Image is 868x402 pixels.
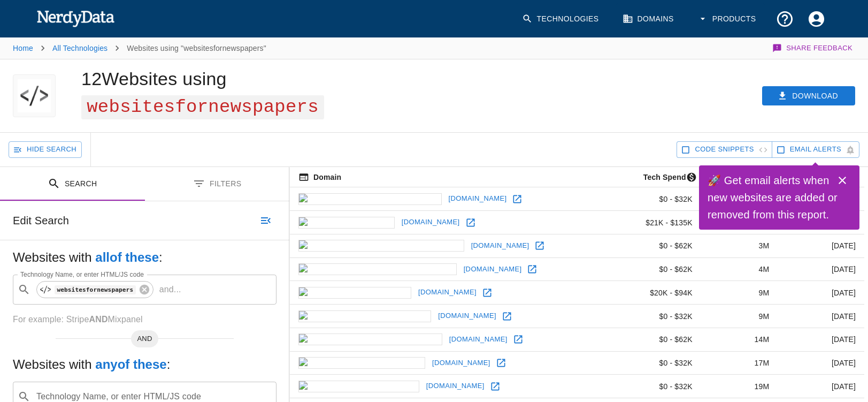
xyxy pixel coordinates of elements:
[298,287,411,299] img: leaderunion.com icon
[778,257,864,281] td: [DATE]
[616,3,682,35] a: Domains
[95,250,159,264] b: all of these
[801,3,832,35] button: Account Settings
[36,7,115,29] img: NerdyData.com
[701,305,778,328] td: 9M
[701,328,778,351] td: 14M
[13,212,69,229] h6: Edit Search
[298,193,442,205] img: therandolphleader.com icon
[298,381,419,392] img: record-herald.com icon
[620,305,701,328] td: $0 - $32K
[778,305,864,328] td: [DATE]
[13,313,276,326] p: For example: Stripe Mixpanel
[127,43,266,54] p: Websites using "websitesfornewspapers"
[701,375,778,398] td: 19M
[620,328,701,351] td: $0 - $62K
[298,263,457,275] img: lawrencecountypress.com icon
[429,355,493,371] a: [DOMAIN_NAME]
[769,3,801,35] button: Support and Documentation
[778,375,864,398] td: [DATE]
[695,143,754,156] span: Show Code Snippets
[620,187,701,211] td: $0 - $32K
[532,238,548,254] a: Open laurenscountyadvertiser.net in new window
[13,44,33,52] a: Home
[499,308,515,324] a: Open cairomessenger.com in new window
[701,257,778,281] td: 4M
[89,315,107,324] b: AND
[298,171,341,184] span: The registered domain name (i.e. "nerdydata.com").
[13,37,266,59] nav: breadcrumb
[493,355,509,371] a: Open ferdinandnews.com in new window
[509,191,525,207] a: Open therandolphleader.com in new window
[620,257,701,281] td: $0 - $62K
[298,217,395,229] img: ibjonline.com icon
[416,284,479,301] a: [DOMAIN_NAME]
[298,240,464,252] img: laurenscountyadvertiser.net icon
[487,378,503,395] a: Open record-herald.com in new window
[620,375,701,398] td: $0 - $32K
[620,351,701,375] td: $0 - $32K
[620,281,701,305] td: $20K - $94K
[832,170,853,191] button: Close
[778,328,864,351] td: [DATE]
[36,281,153,298] div: websitesfornewspapers
[771,37,855,59] button: Share Feedback
[516,3,608,35] a: Technologies
[778,281,864,305] td: [DATE]
[629,171,701,184] span: The estimated minimum and maximum annual tech spend each webpage has, based on the free, freemium...
[18,74,51,117] img: "websitesfornewspapers" logo
[778,351,864,375] td: [DATE]
[81,95,324,119] span: websitesfornewspapers
[620,211,701,234] td: $21K - $135K
[691,3,765,35] button: Products
[479,285,495,301] a: Open leaderunion.com in new window
[9,141,82,158] button: Hide Search
[399,214,463,231] a: [DOMAIN_NAME]
[778,234,864,257] td: [DATE]
[762,86,855,106] button: Download
[447,331,510,348] a: [DOMAIN_NAME]
[468,238,532,254] a: [DOMAIN_NAME]
[20,270,144,279] label: Technology Name, or enter HTML/JS code
[298,357,425,369] img: ferdinandnews.com icon
[463,215,479,231] a: Open ibjonline.com in new window
[81,69,324,116] h1: 12 Websites using
[510,331,526,347] a: Open frio-nuecescurrent.com in new window
[424,378,487,395] a: [DOMAIN_NAME]
[461,261,525,278] a: [DOMAIN_NAME]
[701,281,778,305] td: 9M
[772,141,859,158] button: Get email alerts with newly found website results. Click to enable.
[701,351,778,375] td: 17M
[13,249,276,266] h5: Websites with :
[446,191,510,207] a: [DOMAIN_NAME]
[790,143,841,156] span: Get email alerts with newly found website results. Click to enable.
[95,357,166,371] b: any of these
[155,283,186,296] p: and ...
[131,333,159,344] span: AND
[13,356,276,373] h5: Websites with :
[677,141,772,158] button: Show Code Snippets
[701,234,778,257] td: 3M
[620,234,701,257] td: $0 - $62K
[435,308,499,324] a: [DOMAIN_NAME]
[524,261,540,277] a: Open lawrencecountypress.com in new window
[52,44,107,52] a: All Technologies
[55,285,136,294] code: websitesfornewspapers
[298,310,431,322] img: cairomessenger.com icon
[145,167,290,201] button: Filters
[298,333,442,345] img: frio-nuecescurrent.com icon
[708,172,838,223] h6: 🚀 Get email alerts when new websites are added or removed from this report.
